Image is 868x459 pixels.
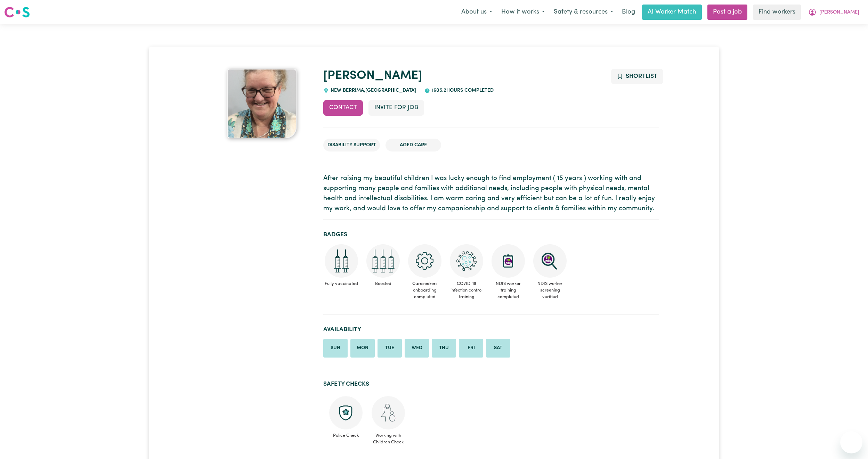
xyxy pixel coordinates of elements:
[819,9,859,16] span: [PERSON_NAME]
[329,429,363,439] span: Police Check
[707,5,747,20] a: Post a job
[486,339,510,358] li: Available on Saturday
[323,380,659,388] h2: Safety Checks
[618,5,639,20] a: Blog
[4,4,30,20] a: Careseekers logo
[490,278,526,303] span: NDIS worker training completed
[611,69,664,84] button: Add to shortlist
[804,5,864,19] button: My Account
[386,139,441,152] li: Aged Care
[366,244,400,278] img: Care and support worker has received booster dose of COVID-19 vaccination
[549,5,618,19] button: Safety & resources
[432,339,456,358] li: Available on Thursday
[372,396,405,429] img: Working with children check
[323,231,659,238] h2: Badges
[371,429,405,445] span: Working with Children Check
[323,278,359,290] span: Fully vaccinated
[532,278,568,303] span: NDIS worker screening verified
[323,100,363,115] button: Contact
[323,326,659,333] h2: Availability
[323,139,380,152] li: Disability Support
[329,88,416,93] span: NEW BERRIMA , [GEOGRAPHIC_DATA]
[448,278,485,303] span: COVID-19 infection control training
[329,396,363,429] img: Police check
[378,339,402,358] li: Available on Tuesday
[368,100,424,115] button: Invite for Job
[492,244,525,278] img: CS Academy: Introduction to NDIS Worker Training course completed
[840,431,862,453] iframe: Button to launch messaging window, conversation in progress
[497,5,549,19] button: How it works
[457,5,497,19] button: About us
[408,244,441,278] img: CS Academy: Careseekers Onboarding course completed
[405,339,429,358] li: Available on Wednesday
[325,244,358,278] img: Care and support worker has received 2 doses of COVID-19 vaccine
[350,339,375,358] li: Available on Monday
[459,339,483,358] li: Available on Friday
[450,244,483,278] img: CS Academy: COVID-19 Infection Control Training course completed
[626,73,657,79] span: Shortlist
[430,88,494,93] span: 1605.2 hours completed
[323,70,422,82] a: [PERSON_NAME]
[642,5,702,20] a: AI Worker Match
[323,174,659,214] p: After raising my beautiful children I was lucky enough to find employment ( 15 years ) working wi...
[4,6,30,18] img: Careseekers logo
[209,69,315,138] a: Carol's profile picture'
[407,278,443,303] span: Careseekers onboarding completed
[365,278,401,290] span: Boosted
[753,5,801,20] a: Find workers
[323,339,348,358] li: Available on Sunday
[533,244,567,278] img: NDIS Worker Screening Verified
[227,69,297,138] img: Carol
